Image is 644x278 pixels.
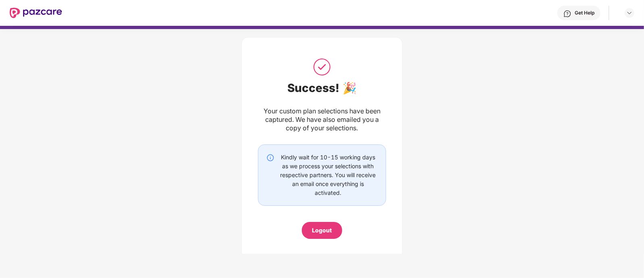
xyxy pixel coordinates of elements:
[258,81,386,95] div: Success! 🎉
[563,10,571,18] img: svg+xml;base64,PHN2ZyBpZD0iSGVscC0zMngzMiIgeG1sbnM9Imh0dHA6Ly93d3cudzMub3JnLzIwMDAvc3ZnIiB3aWR0aD...
[575,10,594,16] div: Get Help
[626,10,633,16] img: svg+xml;base64,PHN2ZyBpZD0iRHJvcGRvd24tMzJ4MzIiIHhtbG5zPSJodHRwOi8vd3d3LnczLm9yZy8yMDAwL3N2ZyIgd2...
[10,8,62,18] img: New Pazcare Logo
[278,153,378,197] div: Kindly wait for 10-15 working days as we process your selections with respective partners. You wi...
[266,154,274,162] img: svg+xml;base64,PHN2ZyBpZD0iSW5mby0yMHgyMCIgeG1sbnM9Imh0dHA6Ly93d3cudzMub3JnLzIwMDAvc3ZnIiB3aWR0aD...
[258,107,386,132] div: Your custom plan selections have been captured. We have also emailed you a copy of your selections.
[312,57,332,77] img: svg+xml;base64,PHN2ZyB3aWR0aD0iNTAiIGhlaWdodD0iNTAiIHZpZXdCb3g9IjAgMCA1MCA1MCIgZmlsbD0ibm9uZSIgeG...
[312,226,332,235] div: Logout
